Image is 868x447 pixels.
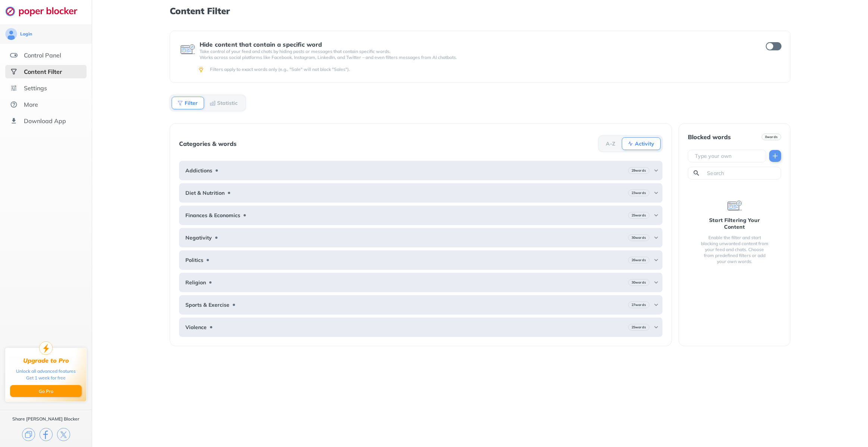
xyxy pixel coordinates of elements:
[210,66,780,72] div: Filters apply to exact words only (e.g., "Sale" will not block "Sales").
[632,302,646,307] b: 27 words
[10,84,18,92] img: settings.svg
[632,213,646,218] b: 25 words
[57,428,70,441] img: x.svg
[22,428,35,441] img: copy.svg
[24,117,66,125] div: Download App
[24,101,38,108] div: More
[200,41,752,48] div: Hide content that contain a specific word
[10,101,18,108] img: about.svg
[635,141,654,146] b: Activity
[10,51,18,59] img: features.svg
[5,28,17,40] img: avatar.svg
[185,257,203,263] b: Politics
[24,51,61,59] div: Control Panel
[185,101,198,105] b: Filter
[200,49,752,54] p: Take control of your feed and chats by hiding posts or messages that contain specific words.
[185,212,240,218] b: Finances & Economics
[5,6,85,16] img: logo-webpage.svg
[10,385,82,397] button: Go Pro
[694,152,763,160] input: Type your own
[12,416,79,422] div: Share [PERSON_NAME] Blocker
[26,375,66,381] div: Get 1 week for free
[700,235,769,265] div: Enable the filter and start blocking unwanted content from your feed and chats. Choose from prede...
[632,280,646,285] b: 30 words
[39,341,53,355] img: upgrade-to-pro.svg
[185,190,225,196] b: Diet & Nutrition
[177,100,183,106] img: Filter
[170,6,790,16] h1: Content Filter
[688,134,731,140] div: Blocked words
[185,235,212,241] b: Negativity
[185,279,206,285] b: Religion
[606,141,615,146] b: A-Z
[632,325,646,330] b: 25 words
[700,217,769,230] div: Start Filtering Your Content
[23,357,69,364] div: Upgrade to Pro
[16,368,76,375] div: Unlock all advanced features
[10,68,18,75] img: social-selected.svg
[632,168,646,173] b: 29 words
[632,190,646,196] b: 23 words
[627,141,633,147] img: Activity
[40,428,53,441] img: facebook.svg
[217,101,238,105] b: Statistic
[632,257,646,263] b: 26 words
[200,54,752,60] p: Works across social platforms like Facebook, Instagram, LinkedIn, and Twitter – and even filters ...
[185,324,207,330] b: Violence
[24,84,47,92] div: Settings
[24,68,62,75] div: Content Filter
[10,117,18,125] img: download-app.svg
[20,31,32,37] div: Login
[765,134,778,140] b: 0 words
[706,169,778,177] input: Search
[179,140,236,147] div: Categories & words
[632,235,646,240] b: 30 words
[185,168,212,174] b: Addictions
[185,302,229,308] b: Sports & Exercise
[210,100,216,106] img: Statistic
